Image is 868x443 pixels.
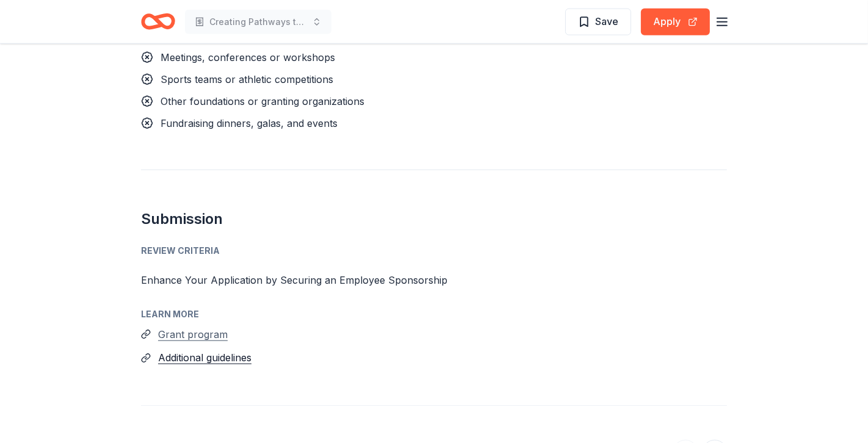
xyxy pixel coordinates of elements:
span: Sports teams or athletic competitions [161,73,333,85]
span: Other foundations or granting organizations [161,95,364,107]
a: Home [141,7,175,36]
div: Learn more [141,307,727,322]
button: Creating Pathways to STEM for Marginalized Youth [185,10,331,34]
p: Enhance Your Application by Securing an Employee Sponsorship [141,273,727,287]
button: Grant program [158,326,228,342]
button: Save [565,9,631,35]
span: Meetings, conferences or workshops [161,51,335,63]
div: Review Criteria [141,243,727,258]
span: Creating Pathways to STEM for Marginalized Youth [209,15,307,29]
button: Additional guidelines [158,350,251,366]
button: Apply [641,9,710,35]
h2: Submission [141,209,727,229]
span: Save [595,13,618,29]
span: Fundraising dinners, galas, and events [161,117,338,129]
